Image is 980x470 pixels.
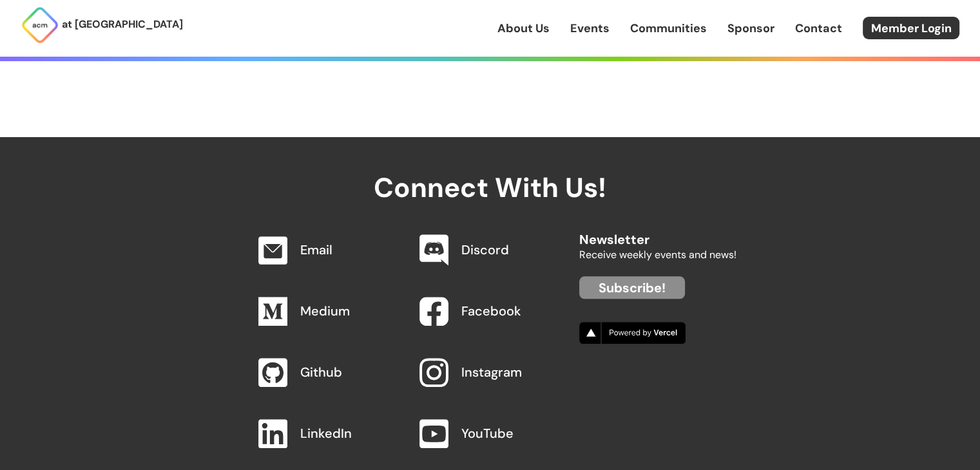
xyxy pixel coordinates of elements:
a: Events [570,20,610,37]
a: Member Login [863,17,959,39]
img: Facebook [419,297,448,326]
a: Email [300,241,332,258]
h2: Newsletter [579,220,736,247]
img: YouTube [419,419,448,448]
a: YouTube [461,425,514,442]
p: Receive weekly events and news! [579,247,736,263]
a: Facebook [461,303,521,319]
a: Communities [630,20,707,37]
a: Medium [300,303,350,319]
img: LinkedIn [258,419,287,448]
img: Github [258,358,287,387]
img: Discord [419,234,448,267]
p: at [GEOGRAPHIC_DATA] [62,16,183,33]
a: LinkedIn [300,425,352,442]
a: Github [300,364,342,381]
img: Vercel [579,322,686,344]
a: at [GEOGRAPHIC_DATA] [21,6,183,44]
img: Medium [258,297,287,326]
a: Subscribe! [579,276,685,299]
img: Instagram [419,358,448,387]
h2: Connect With Us! [244,137,736,203]
img: ACM Logo [21,6,59,44]
a: Instagram [461,364,522,381]
a: Sponsor [727,20,774,37]
a: Contact [795,20,842,37]
img: Email [258,236,287,265]
a: Discord [461,241,509,258]
a: About Us [497,20,550,37]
